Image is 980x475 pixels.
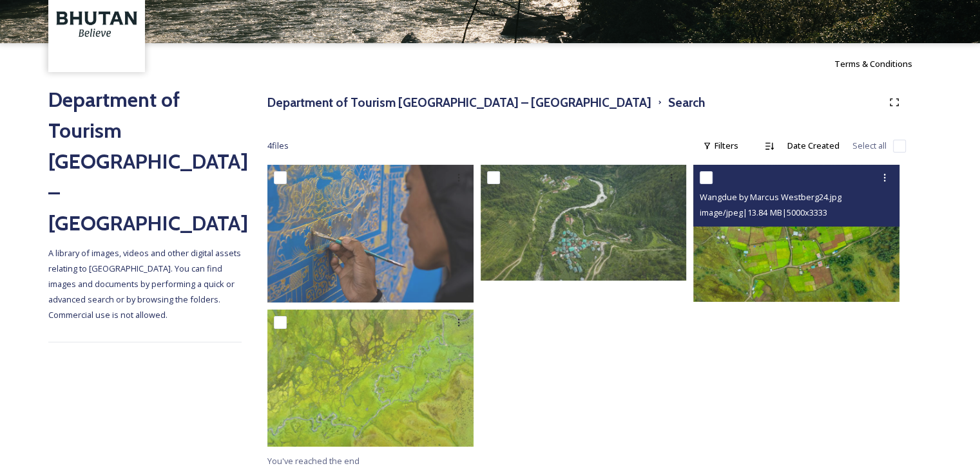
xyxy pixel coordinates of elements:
[852,140,887,152] span: Select all
[668,93,705,112] h3: Search
[834,56,932,71] a: Terms & Conditions
[693,165,899,302] img: Wangdue by Marcus Westberg24.jpg
[781,133,846,158] div: Date Created
[700,191,841,203] span: Wangdue by Marcus Westberg24.jpg
[834,58,912,70] span: Terms & Conditions
[700,207,827,218] span: image/jpeg | 13.84 MB | 5000 x 3333
[48,247,243,321] span: A library of images, videos and other digital assets relating to [GEOGRAPHIC_DATA]. You can find ...
[267,93,651,112] h3: Department of Tourism [GEOGRAPHIC_DATA] – [GEOGRAPHIC_DATA]
[48,84,242,239] h2: Department of Tourism [GEOGRAPHIC_DATA] – [GEOGRAPHIC_DATA]
[267,455,360,467] span: You've reached the end
[267,165,474,302] img: MarcusWestbergBhutanHiRes-5.jpg
[697,133,745,158] div: Filters
[267,309,474,446] img: Wangdue by Marcus Westberg21.jpg
[481,165,687,281] img: Khoma 130723 by Amp Sripimanwat-81.jpg
[267,140,289,152] span: 4 file s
